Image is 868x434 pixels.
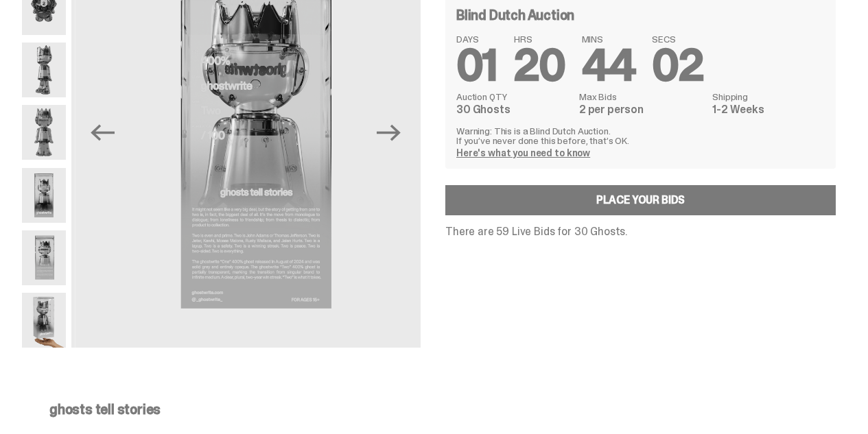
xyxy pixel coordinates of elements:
[445,185,836,215] a: Place your Bids
[22,168,66,223] img: ghostwrite_Two_14.png
[652,37,703,94] span: 02
[712,92,825,101] dt: Shipping
[582,37,636,94] span: 44
[22,43,66,97] img: ghostwrite_Two_2.png
[514,34,565,44] span: HRS
[374,117,404,147] button: Next
[514,37,565,94] span: 20
[456,104,571,115] dd: 30 Ghosts
[456,126,825,145] p: Warning: This is a Blind Dutch Auction. If you’ve never done this before, that’s OK.
[456,34,497,44] span: DAYS
[456,37,497,94] span: 01
[22,293,66,348] img: ghostwrite_Two_Last.png
[445,226,836,237] p: There are 59 Live Bids for 30 Ghosts.
[88,117,118,147] button: Previous
[456,147,590,159] a: Here's what you need to know
[22,105,66,160] img: ghostwrite_Two_8.png
[712,104,825,115] dd: 1-2 Weeks
[579,104,704,115] dd: 2 per person
[652,34,703,44] span: SECS
[456,8,574,22] h4: Blind Dutch Auction
[456,92,571,101] dt: Auction QTY
[582,34,636,44] span: MINS
[579,92,704,101] dt: Max Bids
[22,230,66,285] img: ghostwrite_Two_17.png
[49,402,808,416] p: ghosts tell stories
